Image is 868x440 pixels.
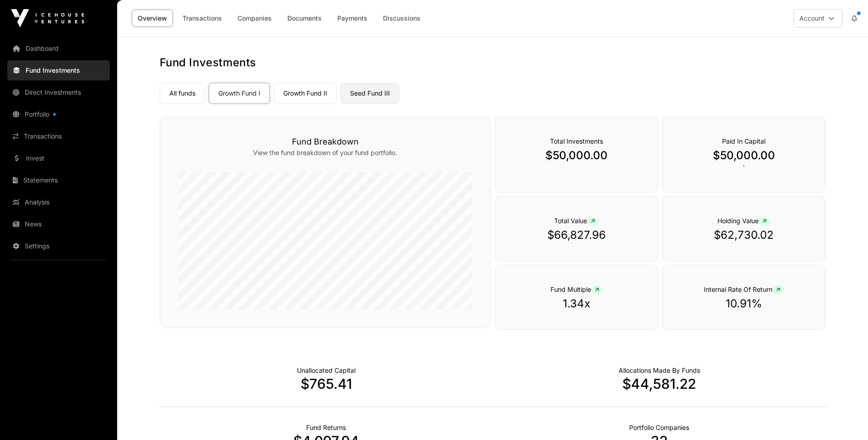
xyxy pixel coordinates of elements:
[7,170,110,190] a: Statements
[822,396,868,440] iframe: Chat Widget
[681,296,807,311] p: 10.91%
[160,83,205,104] a: All funds
[340,83,399,104] a: Seed Fund III
[550,137,603,145] span: Total Investments
[550,285,603,293] span: Fund Multiple
[178,148,472,157] p: View the fund breakdown of your fund portfolio.
[132,10,173,27] a: Overview
[513,228,640,242] p: $66,827.96
[629,423,689,432] p: Number of Companies Deployed Into
[377,10,426,27] a: Discussions
[160,376,493,392] p: $765.41
[7,214,110,234] a: News
[274,83,337,104] a: Growth Fund II
[178,135,472,148] h3: Fund Breakdown
[554,217,598,225] span: Total Value
[681,148,807,163] p: $50,000.00
[160,55,826,70] h1: Fund Investments
[297,366,356,375] p: Cash not yet allocated
[619,366,700,375] p: Capital Deployed Into Companies
[681,228,807,242] p: $62,730.02
[7,60,110,80] a: Fund Investments
[717,217,770,225] span: Holding Value
[7,236,110,256] a: Settings
[7,148,110,168] a: Invest
[281,10,328,27] a: Documents
[493,376,826,392] p: $44,581.22
[793,9,842,27] button: Account
[7,192,110,212] a: Analysis
[7,38,110,59] a: Dashboard
[7,126,110,146] a: Transactions
[209,83,270,104] a: Growth Fund I
[704,285,784,293] span: Internal Rate Of Return
[177,10,228,27] a: Transactions
[513,296,640,311] p: 1.34x
[722,137,766,145] span: Paid In Capital
[7,82,110,102] a: Direct Investments
[662,117,826,193] div: `
[306,423,346,432] p: Realised Returns from Funds
[7,104,110,124] a: Portfolio
[232,10,278,27] a: Companies
[513,148,640,163] p: $50,000.00
[11,9,84,27] img: Icehouse Ventures Logo
[331,10,373,27] a: Payments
